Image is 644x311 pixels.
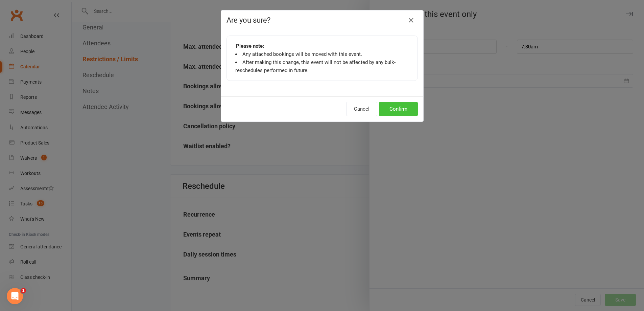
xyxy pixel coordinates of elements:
[7,288,23,304] iframe: Intercom live chat
[235,58,409,74] li: After making this change, this event will not be affected by any bulk-reschedules performed in fu...
[235,50,409,58] li: Any attached bookings will be moved with this event.
[226,16,418,24] h4: Are you sure?
[21,288,26,293] span: 1
[406,15,416,26] button: Close
[346,102,377,116] button: Cancel
[236,42,264,50] strong: Please note:
[379,102,418,116] button: Confirm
